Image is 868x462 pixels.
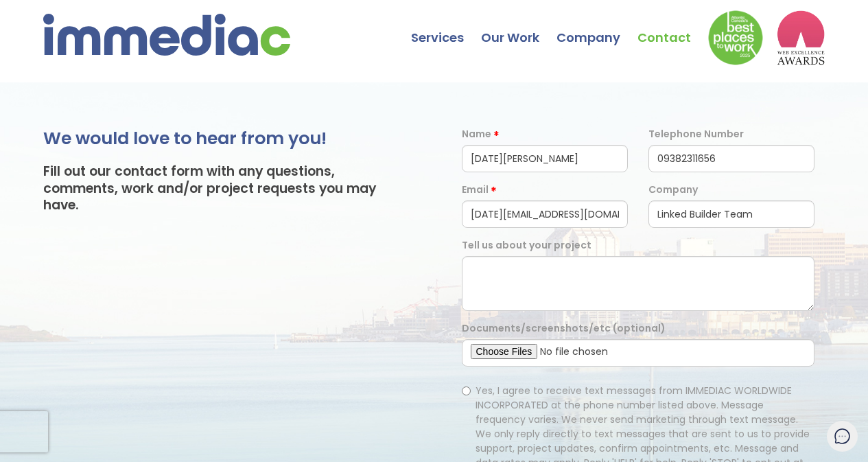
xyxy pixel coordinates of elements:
[462,238,591,253] label: Tell us about your project
[43,163,406,214] h3: Fill out our contact form with any questions, comments, work and/or project requests you may have.
[777,10,825,65] img: logo2_wea_nobg.webp
[462,183,489,197] label: Email
[462,321,666,336] label: Documents/screenshots/etc (optional)
[462,386,471,395] input: Yes, I agree to receive text messages from IMMEDIAC WORLDWIDE INCORPORATED at the phone number li...
[648,127,744,141] label: Telephone Number
[648,183,698,197] label: Company
[637,3,708,51] a: Contact
[708,10,763,65] img: Down
[481,3,556,51] a: Our Work
[411,3,481,51] a: Services
[462,127,491,141] label: Name
[556,3,637,51] a: Company
[43,14,290,56] img: immediac
[43,127,406,150] h2: We would love to hear from you!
